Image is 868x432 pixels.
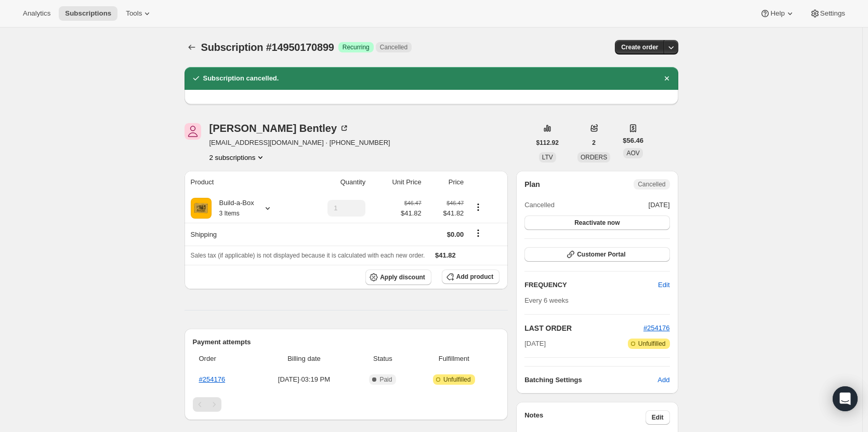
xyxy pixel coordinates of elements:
[185,123,201,140] span: JoAnna Bentley
[649,200,670,210] span: [DATE]
[524,247,669,262] button: Customer Portal
[536,139,559,147] span: $112.92
[652,413,664,422] span: Edit
[257,374,351,385] span: [DATE] · 03:19 PM
[770,9,784,18] span: Help
[592,139,596,147] span: 2
[380,43,407,51] span: Cancelled
[185,223,299,246] th: Shipping
[456,273,493,281] span: Add product
[185,171,299,194] th: Product
[574,219,620,227] span: Reactivate now
[404,200,422,206] small: $46.47
[577,250,625,259] span: Customer Portal
[442,269,499,284] button: Add product
[524,375,657,385] h6: Batching Settings
[369,171,425,194] th: Unit Price
[212,198,254,219] div: Build-a-Box
[343,43,370,51] span: Recurring
[638,340,666,348] span: Unfulfilled
[257,354,351,364] span: Billing date
[530,136,565,150] button: $112.92
[804,6,851,21] button: Settings
[657,375,669,385] span: Add
[447,231,464,238] span: $0.00
[219,210,240,217] small: 3 Items
[586,136,602,150] button: 2
[435,251,456,259] span: $41.82
[193,337,500,347] h2: Payment attempts
[524,215,669,230] button: Reactivate now
[524,200,555,210] span: Cancelled
[379,375,392,384] span: Paid
[524,296,569,304] span: Every 6 weeks
[646,410,670,425] button: Edit
[414,354,493,364] span: Fulfillment
[191,198,212,219] img: product img
[193,397,500,412] nav: Pagination
[380,273,425,281] span: Apply discount
[470,227,486,239] button: Shipping actions
[643,324,670,332] a: #254176
[524,323,643,333] h2: LAST ORDER
[201,42,334,53] span: Subscription #14950170899
[658,280,669,290] span: Edit
[209,138,390,148] span: [EMAIL_ADDRESS][DOMAIN_NAME] · [PHONE_NUMBER]
[643,323,670,333] button: #254176
[660,71,674,86] button: Dismiss notification
[299,171,369,194] th: Quantity
[443,375,471,384] span: Unfulfilled
[470,201,486,213] button: Product actions
[209,152,266,163] button: Product actions
[524,179,540,190] h2: Plan
[365,269,431,285] button: Apply discount
[615,40,664,55] button: Create order
[199,375,226,383] a: #254176
[120,6,159,21] button: Tools
[193,347,254,370] th: Order
[581,154,607,161] span: ORDERS
[401,208,422,219] span: $41.82
[820,9,845,18] span: Settings
[425,171,467,194] th: Price
[524,339,546,349] span: [DATE]
[524,280,658,290] h2: FREQUENCY
[23,9,50,18] span: Analytics
[357,354,408,364] span: Status
[542,154,553,161] span: LTV
[524,410,646,425] h3: Notes
[638,180,665,188] span: Cancelled
[754,6,801,21] button: Help
[65,9,111,18] span: Subscriptions
[446,200,464,206] small: $46.47
[203,73,279,84] h2: Subscription cancelled.
[651,372,676,388] button: Add
[621,43,658,51] span: Create order
[623,136,643,146] span: $56.46
[17,6,57,21] button: Analytics
[191,252,425,259] span: Sales tax (if applicable) is not displayed because it is calculated with each new order.
[833,386,858,411] div: Open Intercom Messenger
[428,208,464,219] span: $41.82
[59,6,117,21] button: Subscriptions
[185,40,199,55] button: Subscriptions
[209,123,350,133] div: [PERSON_NAME] Bentley
[652,277,676,293] button: Edit
[626,150,639,157] span: AOV
[126,9,142,18] span: Tools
